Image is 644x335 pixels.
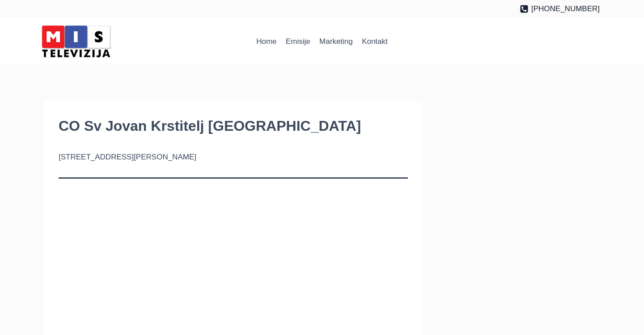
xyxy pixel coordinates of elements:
a: Home [252,31,281,52]
a: Emisije [281,31,315,52]
p: [STREET_ADDRESS][PERSON_NAME] [59,151,408,163]
a: Marketing [315,31,357,52]
a: Kontakt [357,31,392,52]
img: MIS Television [38,22,114,60]
a: [PHONE_NUMBER] [520,3,600,15]
nav: Primary [252,31,392,52]
h1: CO Sv Jovan Krstitelj [GEOGRAPHIC_DATA] [59,115,408,137]
span: [PHONE_NUMBER] [531,3,600,15]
